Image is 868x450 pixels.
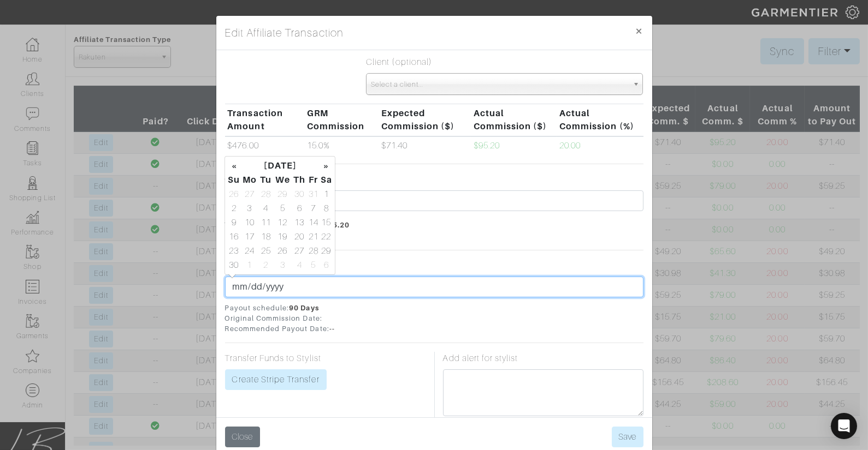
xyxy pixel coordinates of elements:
[320,201,333,215] td: 8
[241,173,259,187] th: Mo
[323,221,350,229] span: $95.20
[557,104,643,136] th: Actual Commission (%)
[273,244,292,258] td: 26
[227,215,240,230] td: 9
[292,258,307,272] td: 4
[557,136,643,155] td: 20.00
[258,173,273,187] th: Tu
[227,258,240,272] td: 30
[292,230,307,244] td: 20
[292,173,307,187] th: Th
[258,244,273,258] td: 25
[241,187,259,201] td: 27
[307,173,320,187] th: Fr
[225,220,643,241] span: Total Commission Amount: Listed Commission Info:
[371,74,628,95] span: Select a client...
[292,201,307,215] td: 6
[627,16,652,46] button: Close
[379,136,471,155] td: $71.40
[273,230,292,244] td: 19
[320,215,333,230] td: 15
[366,56,432,69] label: Client (optional)
[292,215,307,230] td: 13
[225,25,344,41] h5: Edit Affiliate Transaction
[320,230,333,244] td: 22
[292,187,307,201] td: 30
[307,201,320,215] td: 7
[241,230,259,244] td: 17
[273,258,292,272] td: 3
[320,244,333,258] td: 29
[307,258,320,272] td: 5
[241,215,259,230] td: 10
[227,244,240,258] td: 23
[273,173,292,187] th: We
[258,230,273,244] td: 18
[635,23,643,38] span: ×
[225,427,260,447] button: Close
[831,413,857,439] div: Open Intercom Messenger
[273,215,292,230] td: 12
[241,201,259,215] td: 3
[258,258,273,272] td: 2
[273,201,292,215] td: 5
[273,187,292,201] td: 29
[225,352,321,365] label: Transfer Funds to Stylist
[241,159,320,173] th: [DATE]
[320,187,333,201] td: 1
[329,325,335,333] span: --
[289,304,318,312] span: 90 Days
[320,258,333,272] td: 6
[241,244,259,258] td: 24
[225,104,305,136] th: Transaction Amount
[304,136,379,155] td: 15.0%
[304,104,379,136] th: GRM Commission
[320,159,333,173] th: »
[307,244,320,258] td: 28
[258,215,273,230] td: 11
[307,187,320,201] td: 31
[471,104,557,136] th: Actual Commission ($)
[307,230,320,244] td: 21
[379,104,471,136] th: Expected Commission ($)
[307,215,320,230] td: 14
[225,303,643,334] span: Payout schedule: Original Commission Date: Recommended Payout Date:
[227,230,240,244] td: 16
[258,201,273,215] td: 4
[471,136,557,155] td: $95.20
[320,173,333,187] th: Sa
[225,136,305,155] td: $476.00
[225,369,327,390] a: Create Stripe Transfer
[612,427,643,447] button: Save
[443,352,518,365] label: Add alert for stylist
[258,187,273,201] td: 28
[241,258,259,272] td: 1
[227,173,240,187] th: Su
[227,201,240,215] td: 2
[227,159,240,173] th: «
[292,244,307,258] td: 27
[227,187,240,201] td: 26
